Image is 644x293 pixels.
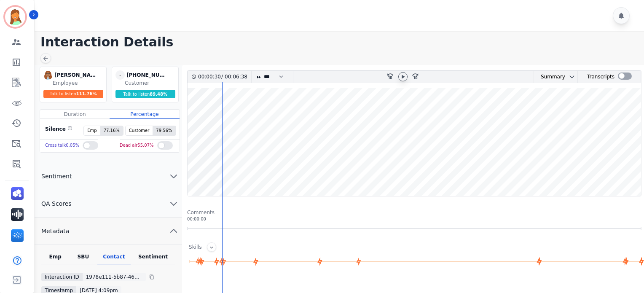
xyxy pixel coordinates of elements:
span: Metadata [35,227,76,235]
div: / [198,71,250,83]
span: Customer [126,126,153,135]
div: Percentage [110,110,179,119]
div: Silence [43,126,72,136]
div: Sentiment [131,253,175,264]
div: Dead air 55.07 % [120,140,154,152]
img: Bordered avatar [5,7,25,27]
svg: chevron down [169,171,179,181]
button: chevron down [565,73,575,80]
span: Emp [84,126,100,135]
div: Skills [189,244,202,252]
div: Employee [53,80,105,86]
div: Summary [534,71,565,83]
h1: Interaction Details [40,35,644,50]
div: 00:06:38 [223,71,246,83]
div: Talk to listen [115,90,175,98]
span: 79.56 % [153,126,175,135]
div: [PERSON_NAME] [54,70,97,80]
div: [PHONE_NUMBER] [126,70,169,80]
span: 89.48 % [150,92,167,97]
span: - [115,70,125,80]
button: QA Scores chevron down [35,190,182,218]
div: Contact [97,253,131,264]
div: Duration [40,110,110,119]
div: Customer [125,80,177,86]
div: Comments [187,209,641,216]
div: Cross talk 0.05 % [45,140,79,152]
span: 77.16 % [100,126,123,135]
div: 00:00:00 [187,216,641,222]
svg: chevron down [169,199,179,209]
span: QA Scores [35,199,78,208]
span: 111.76 % [76,91,97,96]
span: Sentiment [35,172,78,180]
div: Talk to listen [43,90,103,98]
div: 1978e111-5b87-46df-a462-bdeeda4e3a7f [83,273,146,281]
button: Metadata chevron up [35,218,182,245]
div: SBU [69,253,97,264]
svg: chevron up [169,226,179,236]
svg: chevron down [569,73,575,80]
div: 00:00:30 [198,71,221,83]
div: Interaction ID [41,273,83,281]
div: Transcripts [587,71,614,83]
button: Sentiment chevron down [35,163,182,190]
div: Emp [41,253,69,264]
